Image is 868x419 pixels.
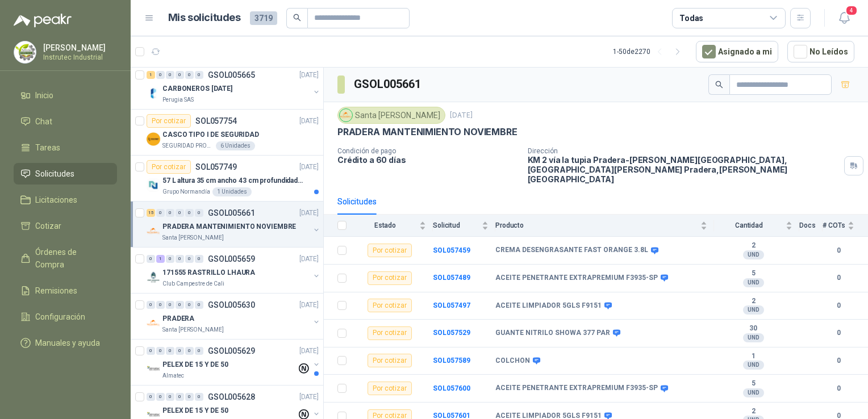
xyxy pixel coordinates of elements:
[299,162,319,173] p: [DATE]
[147,255,155,263] div: 0
[162,359,228,370] p: PELEX DE 15 Y DE 50
[433,357,470,364] b: SOL057589
[35,337,100,349] span: Manuales y ayuda
[185,255,194,263] div: 0
[368,244,412,257] div: Por cotizar
[495,329,610,338] b: GUANTE NITRILO SHOWA 377 PAR
[35,246,106,271] span: Órdenes de Compra
[433,274,470,282] a: SOL057489
[433,329,470,337] b: SOL057529
[613,43,687,61] div: 1 - 50 de 2270
[162,221,296,232] p: PRADERA MANTENIMIENTO NOVIEMBRE
[147,160,191,174] div: Por cotizar
[208,209,255,217] p: GSOL005661
[147,362,160,376] img: Company Logo
[156,393,165,401] div: 0
[147,209,155,217] div: 15
[714,324,792,333] b: 30
[14,241,117,275] a: Órdenes de Compra
[433,215,495,237] th: Solicitud
[714,297,792,306] b: 2
[368,326,412,340] div: Por cotizar
[299,392,319,403] p: [DATE]
[35,220,61,232] span: Cotizar
[162,279,224,288] p: Club Campestre de Cali
[679,12,703,24] div: Todas
[162,325,224,334] p: Santa [PERSON_NAME]
[14,189,117,211] a: Licitaciones
[743,305,764,315] div: UND
[299,346,319,357] p: [DATE]
[14,14,72,27] img: Logo peakr
[299,208,319,219] p: [DATE]
[176,71,184,79] div: 0
[368,299,412,312] div: Por cotizar
[208,255,255,263] p: GSOL005659
[353,215,433,237] th: Estado
[337,107,445,124] div: Santa [PERSON_NAME]
[147,132,160,146] img: Company Logo
[337,155,519,165] p: Crédito a 60 días
[43,44,114,52] p: [PERSON_NAME]
[823,221,845,229] span: # COTs
[35,115,52,128] span: Chat
[162,141,214,150] p: SEGURIDAD PROVISER LTDA
[714,269,792,278] b: 5
[354,76,423,93] h3: GSOL005661
[14,41,36,63] img: Company Logo
[743,388,764,397] div: UND
[14,215,117,237] a: Cotizar
[156,209,165,217] div: 0
[147,224,160,238] img: Company Logo
[147,347,155,355] div: 0
[293,14,301,22] span: search
[162,371,184,380] p: Almatec
[714,379,792,388] b: 5
[823,355,854,366] b: 0
[176,347,184,355] div: 0
[528,155,840,184] p: KM 2 vía la tupia Pradera-[PERSON_NAME][GEOGRAPHIC_DATA], [GEOGRAPHIC_DATA][PERSON_NAME] Pradera ...
[337,147,519,155] p: Condición de pago
[147,252,321,288] a: 0 1 0 0 0 0 GSOL005659[DATE] Company Logo171555 RASTRILLO LHAURAClub Campestre de Cali
[14,137,117,158] a: Tareas
[337,126,517,138] p: PRADERA MANTENIMIENTO NOVIEMBRE
[195,117,237,125] p: SOL057754
[714,215,799,237] th: Cantidad
[156,301,165,309] div: 0
[433,301,470,309] a: SOL057497
[43,54,114,61] p: Instrutec Industrial
[147,68,321,104] a: 1 0 0 0 0 0 GSOL005665[DATE] Company LogoCARBONEROS [DATE]Perugia SAS
[162,233,224,242] p: Santa [PERSON_NAME]
[433,384,470,392] b: SOL057600
[353,221,417,229] span: Estado
[195,255,203,263] div: 0
[433,221,479,229] span: Solicitud
[162,83,232,94] p: CARBONEROS [DATE]
[495,357,530,366] b: COLCHON
[823,273,854,283] b: 0
[433,246,470,254] a: SOL057459
[787,41,854,62] button: No Leídos
[208,71,255,79] p: GSOL005665
[147,206,321,242] a: 15 0 0 0 0 0 GSOL005661[DATE] Company LogoPRADERA MANTENIMIENTO NOVIEMBRESanta [PERSON_NAME]
[147,298,321,334] a: 0 0 0 0 0 0 GSOL005630[DATE] Company LogoPRADERASanta [PERSON_NAME]
[495,301,602,311] b: ACEITE LIMPIADOR 5GLS F9151
[208,301,255,309] p: GSOL005630
[147,344,321,380] a: 0 0 0 0 0 0 GSOL005629[DATE] Company LogoPELEX DE 15 Y DE 50Almatec
[147,301,155,309] div: 0
[162,405,228,416] p: PELEX DE 15 Y DE 50
[696,41,778,62] button: Asignado a mi
[14,280,117,301] a: Remisiones
[147,393,155,401] div: 0
[823,300,854,311] b: 0
[823,215,868,237] th: # COTs
[185,301,194,309] div: 0
[162,175,304,186] p: 57 L altura 35 cm ancho 43 cm profundidad 39 cm
[162,95,194,104] p: Perugia SAS
[14,111,117,132] a: Chat
[799,215,823,237] th: Docs
[823,328,854,338] b: 0
[166,255,174,263] div: 0
[743,250,764,259] div: UND
[185,347,194,355] div: 0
